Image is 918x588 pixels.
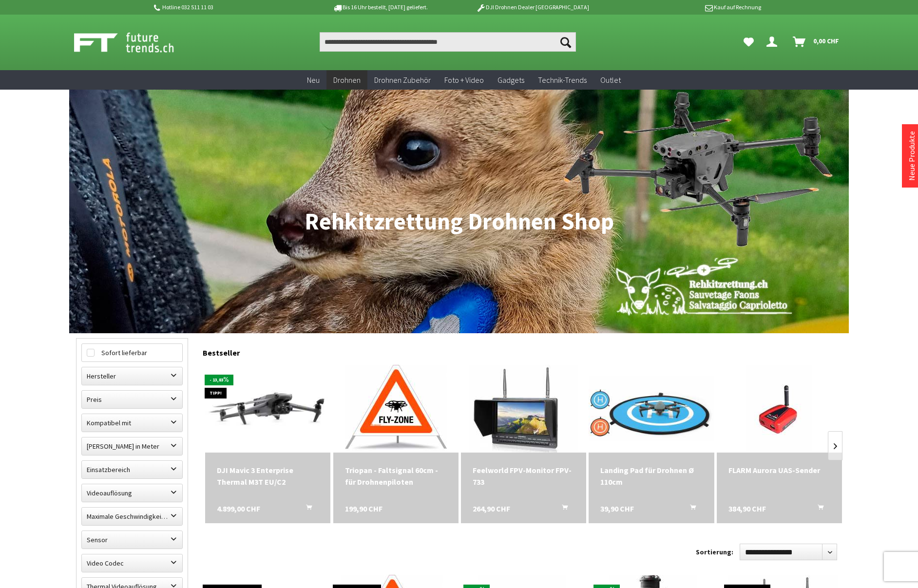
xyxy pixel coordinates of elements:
a: Feelworld FPV-Monitor FPV-733 264,90 CHF In den Warenkorb [473,464,574,488]
label: Maximale Geschwindigkeit in km/h [82,508,182,525]
label: Sortierung: [696,544,733,560]
span: Neu [307,75,320,85]
a: Foto + Video [438,70,491,90]
img: Landing Pad für Drohnen Ø 110cm [589,376,714,442]
label: Sensor [82,531,182,549]
div: FLARM Aurora UAS-Sender [728,464,830,476]
div: Bestseller [203,338,842,362]
h1: Rehkitzrettung Drohnen Shop [76,209,842,234]
button: Suchen [555,32,576,52]
span: 39,90 CHF [600,503,634,514]
a: Gadgets [491,70,531,90]
label: Videoauflösung [82,484,182,502]
label: Hersteller [82,367,182,385]
a: Dein Konto [763,32,785,52]
a: Drohnen [326,70,367,90]
button: In den Warenkorb [678,503,702,515]
img: Shop Futuretrends - zur Startseite wechseln [74,30,195,55]
button: In den Warenkorb [550,503,574,515]
img: FLARM Aurora UAS-Sender [746,365,812,453]
label: Maximale Flughöhe in Meter [82,437,182,455]
a: Neu [300,70,326,90]
label: Kompatibel mit [82,414,182,432]
label: Video Codec [82,554,182,572]
a: Drohnen Zubehör [367,70,438,90]
span: 384,90 CHF [728,503,766,514]
label: Preis [82,391,182,408]
span: 0,00 CHF [813,33,839,49]
div: Triopan - Faltsignal 60cm - für Drohnenpiloten [345,464,447,488]
label: Sofort lieferbar [82,344,182,361]
input: Produkt, Marke, Kategorie, EAN, Artikelnummer… [320,32,576,52]
div: Landing Pad für Drohnen Ø 110cm [600,464,702,488]
div: DJI Mavic 3 Enterprise Thermal M3T EU/C2 [217,464,319,488]
p: Kauf auf Rechnung [609,1,761,13]
a: Technik-Trends [531,70,593,90]
span: Outlet [600,75,621,85]
span: Foto + Video [444,75,484,85]
button: In den Warenkorb [294,503,318,515]
span: Technik-Trends [538,75,587,85]
span: 199,90 CHF [345,503,382,514]
label: Einsatzbereich [82,461,182,478]
p: DJI Drohnen Dealer [GEOGRAPHIC_DATA] [457,1,609,13]
a: Triopan - Faltsignal 60cm - für Drohnenpiloten 199,90 CHF [345,464,447,488]
img: Feelworld FPV-Monitor FPV-733 [469,365,578,453]
a: Meine Favoriten [739,32,759,52]
p: Hotline 032 511 11 03 [152,1,304,13]
span: Drohnen Zubehör [374,75,431,85]
a: Outlet [593,70,628,90]
span: 264,90 CHF [473,503,510,514]
span: Gadgets [497,75,524,85]
a: Neue Produkte [907,131,917,181]
a: FLARM Aurora UAS-Sender 384,90 CHF In den Warenkorb [728,464,830,476]
a: DJI Mavic 3 Enterprise Thermal M3T EU/C2 4.899,00 CHF In den Warenkorb [217,464,319,488]
span: Drohnen [333,75,361,85]
img: DJI Mavic 3 Enterprise Thermal M3T EU/C2 [205,369,330,448]
button: In den Warenkorb [806,503,829,515]
a: Landing Pad für Drohnen Ø 110cm 39,90 CHF In den Warenkorb [600,464,702,488]
p: Bis 16 Uhr bestellt, [DATE] geliefert. [304,1,456,13]
span: 4.899,00 CHF [217,503,260,514]
a: Warenkorb [789,32,844,52]
img: Triopan - Faltsignal 60cm - für Drohnenpiloten [345,365,447,453]
div: Feelworld FPV-Monitor FPV-733 [473,464,574,488]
